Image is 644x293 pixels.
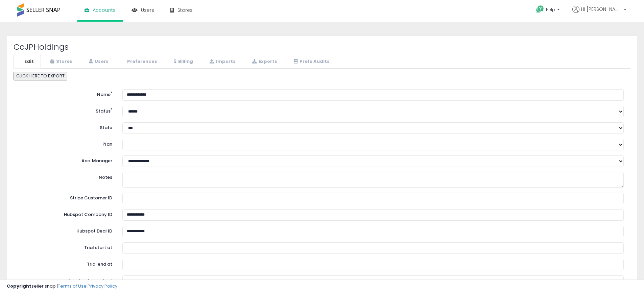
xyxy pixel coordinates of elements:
h2: CoJPHoldings [14,43,630,51]
label: Name [15,89,117,98]
a: Stores [42,55,79,69]
label: State [15,122,117,131]
span: Stores [177,7,193,14]
label: Notes [15,172,117,181]
span: Hi [PERSON_NAME] [581,6,622,13]
a: Edit [14,55,41,69]
label: Status [15,106,117,115]
a: Prefs Audits [285,55,337,69]
label: Hubspot Deal ID [15,226,117,235]
label: Accelerator ends at [15,275,117,284]
a: Terms of Use [58,283,87,289]
span: Users [141,7,154,14]
span: Help [546,7,555,13]
strong: Copyright [7,283,31,289]
label: Trial end at [15,259,117,268]
label: Stripe Customer ID [15,193,117,201]
span: Accounts [93,7,116,14]
a: Preferences [116,55,164,69]
a: Billing [165,55,200,69]
a: Imports [201,55,243,69]
label: Trial start at [15,242,117,251]
label: Acc. Manager [15,155,117,164]
button: CLICK HERE TO EXPORT [14,72,67,80]
a: Privacy Policy [88,283,117,289]
i: Get Help [536,5,544,14]
a: Hi [PERSON_NAME] [572,6,626,21]
label: Hubspot Company ID [15,209,117,218]
a: Exports [243,55,284,69]
a: Users [80,55,116,69]
label: Plan [15,139,117,148]
div: seller snap | | [7,283,117,290]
